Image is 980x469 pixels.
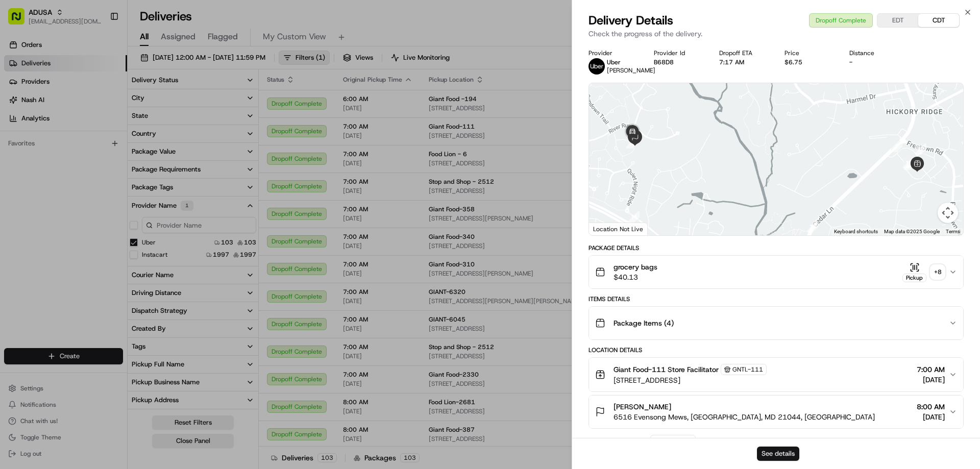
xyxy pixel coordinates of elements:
div: Provider [589,49,638,57]
button: EDT [877,14,918,27]
div: Dropoff ETA [719,49,768,57]
button: Pickup+8 [902,262,945,282]
span: 7:00 AM [917,364,945,375]
a: Open this area in Google Maps (opens a new window) [592,222,625,235]
span: [DATE] [917,375,945,385]
span: Uber [607,58,621,66]
span: Pylon [102,173,124,181]
button: Pickup [902,262,926,282]
div: Provider Id [654,49,703,57]
div: 11 [899,153,918,172]
div: We're available if you need us! [35,108,129,116]
a: Terms (opens in new tab) [946,229,960,234]
img: 1736555255976-a54dd68f-1ca7-489b-9aae-adbdc363a1c4 [10,97,29,116]
button: Package Items (4) [589,307,963,339]
input: Clear [27,66,168,77]
div: 📗 [10,149,18,157]
span: [STREET_ADDRESS] [614,375,767,385]
button: Map camera controls [938,203,958,223]
button: Giant Food-111 Store FacilitatorGNTL-111[STREET_ADDRESS]7:00 AM[DATE] [589,358,963,391]
div: $6.75 [785,58,834,66]
div: 7 [887,137,906,156]
span: Package Items ( 4 ) [614,318,674,328]
button: Keyboard shortcuts [834,228,878,235]
div: - [849,58,898,66]
div: Delivery Activity [589,437,644,445]
span: grocery bags [614,262,657,272]
div: 12 [911,139,930,159]
div: Start new chat [35,97,167,108]
p: Welcome 👋 [10,41,186,57]
span: Map data ©2025 Google [884,229,940,234]
span: Knowledge Base [20,148,78,158]
div: 9 [902,153,921,172]
div: 14 [624,207,644,227]
img: Google [592,222,625,235]
button: B68D8 [654,58,674,66]
div: 7:17 AM [719,58,768,66]
div: + 8 [930,265,945,279]
a: 💻API Documentation [82,144,168,162]
div: 13 [803,217,822,236]
span: [PERSON_NAME] [607,66,655,75]
span: Giant Food-111 Store Facilitator [614,364,719,375]
span: $40.13 [614,272,657,282]
div: Price [785,49,834,57]
img: Nash [10,10,31,31]
img: profile_uber_ahold_partner.png [589,58,605,75]
button: [PERSON_NAME]6516 Evensong Mews, [GEOGRAPHIC_DATA], MD 21044, [GEOGRAPHIC_DATA]8:00 AM[DATE] [589,396,963,428]
button: grocery bags$40.13Pickup+8 [589,256,963,288]
div: Pickup [902,274,926,282]
span: GNTL-111 [732,365,763,374]
div: Items Details [589,295,964,303]
span: 6516 Evensong Mews, [GEOGRAPHIC_DATA], MD 21044, [GEOGRAPHIC_DATA] [614,412,875,422]
p: Check the progress of the delivery. [589,29,964,39]
div: Distance [849,49,898,57]
a: 📗Knowledge Base [6,144,82,162]
div: Package Details [589,244,964,252]
span: [DATE] [917,412,945,422]
div: 15 [571,138,591,157]
span: API Documentation [96,148,164,158]
span: 8:00 AM [917,402,945,412]
div: 💻 [86,149,94,157]
button: See details [757,447,799,461]
div: 10 [903,152,922,171]
div: Location Details [589,346,964,354]
div: Location Not Live [589,223,648,235]
span: [PERSON_NAME] [614,402,671,412]
span: Delivery Details [589,12,673,29]
button: CDT [918,14,959,27]
a: Powered byPylon [72,172,124,181]
button: Add Event [650,435,696,447]
button: Start new chat [174,101,186,113]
